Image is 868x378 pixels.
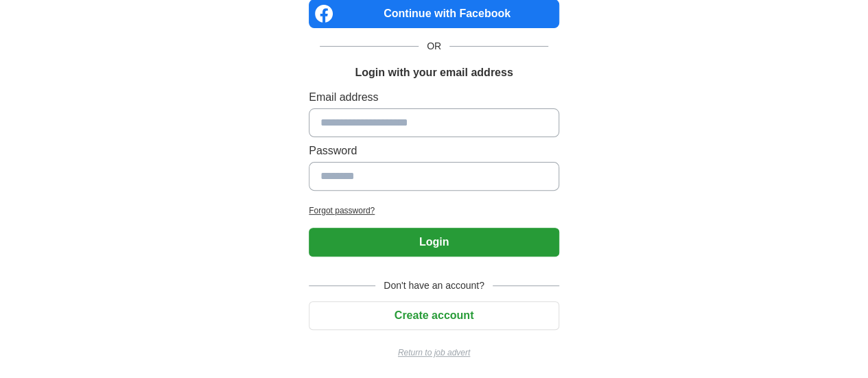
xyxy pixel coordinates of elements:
[309,346,559,359] a: Return to job advert
[309,204,559,217] a: Forgot password?
[309,309,559,321] a: Create account
[419,39,449,54] span: OR
[355,64,513,81] h1: Login with your email address
[309,301,559,330] button: Create account
[375,279,493,293] span: Don't have an account?
[309,143,559,159] label: Password
[309,228,559,257] button: Login
[309,89,559,106] label: Email address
